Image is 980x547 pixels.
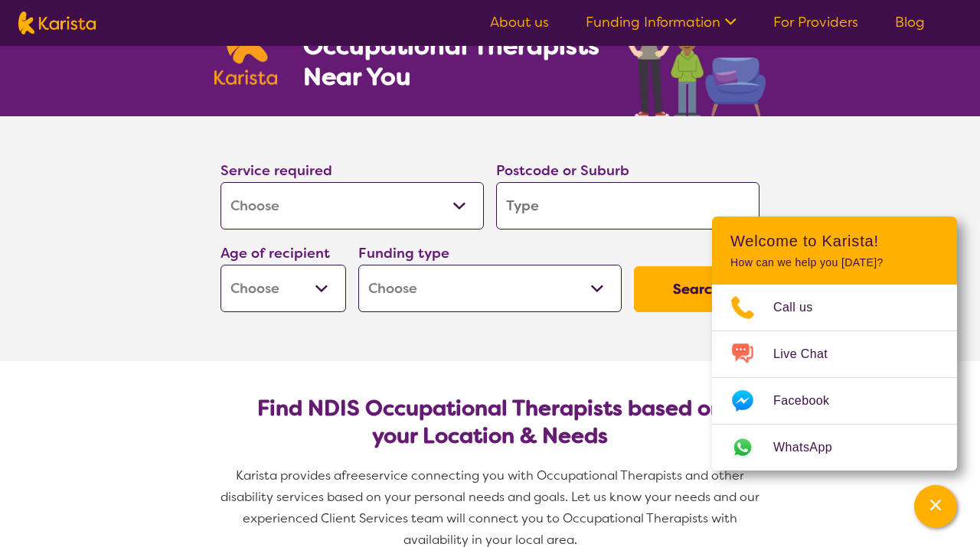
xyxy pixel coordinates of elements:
label: Age of recipient [220,244,330,262]
a: About us [490,13,549,31]
span: Facebook [773,389,848,412]
span: Karista provides a [236,467,341,484]
h2: Welcome to Karista! [730,232,939,250]
label: Postcode or Suburb [496,161,629,180]
span: WhatsApp [773,436,851,459]
ul: Choose channel [712,285,957,470]
span: free [341,467,366,484]
button: Channel Menu [914,485,957,528]
h2: Find NDIS Occupational Therapists based on your Location & Needs [233,395,747,450]
button: Search [634,266,759,312]
p: How can we help you [DATE]? [730,256,939,269]
label: Funding type [358,244,449,262]
input: Type [496,182,759,230]
span: Call us [773,296,831,319]
div: Channel Menu [712,217,957,470]
img: Karista logo [18,11,96,34]
a: Blog [895,13,925,31]
a: Funding Information [586,13,737,31]
a: For Providers [773,13,858,31]
span: Live Chat [773,343,846,366]
a: Web link opens in a new tab. [712,425,957,470]
label: Service required [220,161,332,180]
